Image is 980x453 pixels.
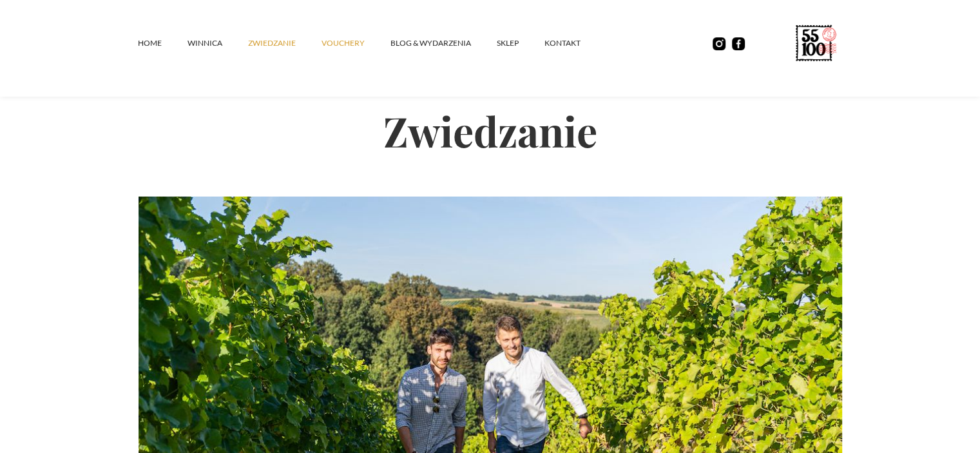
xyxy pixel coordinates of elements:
a: kontakt [544,24,606,63]
a: vouchery [322,24,390,63]
a: ZWIEDZANIE [248,24,322,63]
a: winnica [187,24,248,63]
a: SKLEP [497,24,544,63]
a: Blog & Wydarzenia [390,24,497,63]
a: Home [138,24,187,63]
